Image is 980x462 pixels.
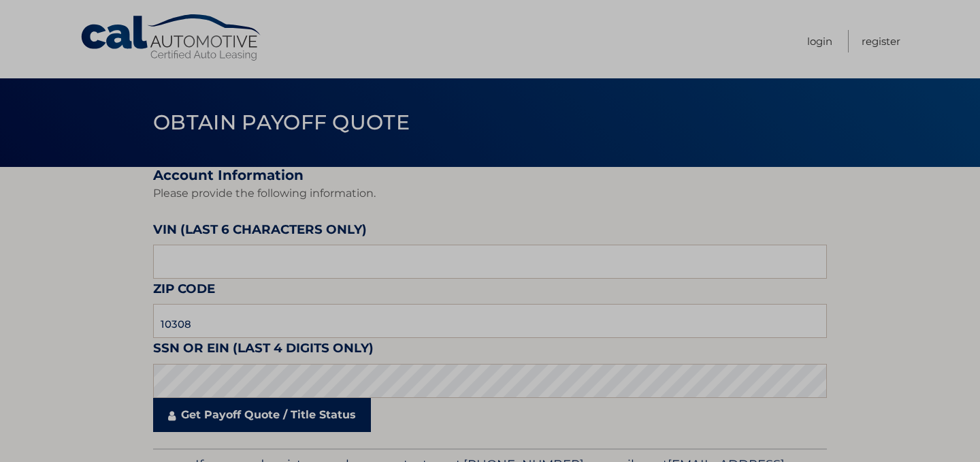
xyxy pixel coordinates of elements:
[153,398,371,432] a: Get Payoff Quote / Title Status
[862,30,900,52] a: Register
[807,30,832,52] a: Login
[153,110,410,135] span: Obtain Payoff Quote
[153,219,367,245] label: VIN (last 6 characters only)
[80,14,263,62] a: Cal Automotive
[153,184,827,203] p: Please provide the following information.
[153,338,374,363] label: SSN or EIN (last 4 digits only)
[153,279,215,304] label: Zip Code
[153,167,827,184] h2: Account Information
